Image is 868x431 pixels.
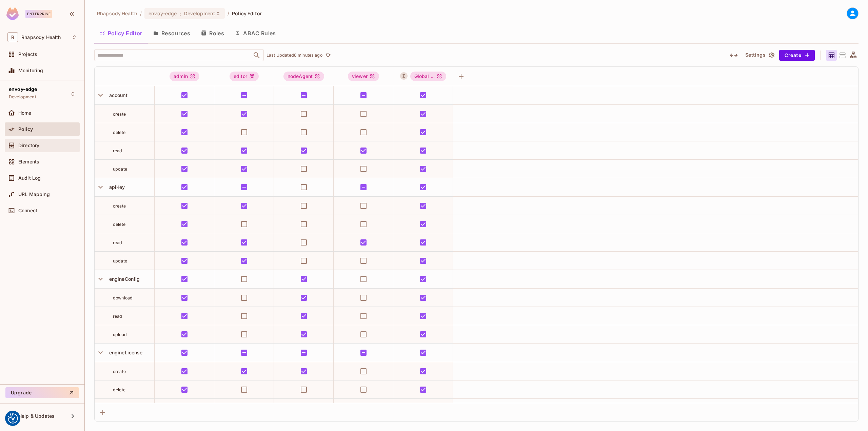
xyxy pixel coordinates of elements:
img: Revisit consent button [8,413,18,424]
span: refresh [325,52,331,59]
button: Resources [148,25,196,42]
span: create [113,369,126,374]
span: delete [113,130,125,135]
button: Policy Editor [94,25,148,42]
span: Policy Editor [232,10,262,17]
button: Open [252,51,261,60]
li: / [140,10,142,17]
button: Roles [196,25,230,42]
p: Last Updated 8 minutes ago [267,53,323,58]
span: create [113,203,126,209]
span: Monitoring [18,68,43,73]
span: Click to refresh data [323,51,332,59]
span: read [113,148,122,153]
span: envoy-edge [9,86,37,92]
button: Consent Preferences [8,413,18,424]
span: Connect [18,208,37,213]
span: the active workspace [97,10,137,17]
span: update [113,166,127,172]
div: nodeAgent [283,72,324,81]
span: URL Mapping [18,192,50,197]
span: download [113,295,133,300]
span: Elements [18,159,39,164]
span: Development [184,10,215,17]
span: Development [9,94,36,100]
span: apiKey [106,184,125,190]
div: Global ... [410,72,447,81]
div: Enterprise [25,10,52,18]
span: Help & Updates [18,413,55,419]
span: Projects [18,52,37,57]
button: refresh [324,51,332,59]
div: admin [170,72,199,81]
span: update [113,258,127,263]
span: envoy-edge [149,10,177,17]
button: A User Set is a dynamically conditioned role, grouping users based on real-time criteria. [400,72,408,80]
button: Upgrade [5,387,79,398]
span: Audit Log [18,175,41,181]
span: account [106,92,127,98]
span: : [179,11,181,16]
span: create [113,112,126,117]
span: Policy [18,126,33,132]
li: / [228,10,229,17]
span: Workspace: Rhapsody Health [21,35,61,40]
span: Directory [18,143,39,148]
span: read [113,314,122,319]
span: read [113,240,122,245]
span: engineConfig [106,276,140,282]
span: Global Envoy [410,72,447,81]
span: delete [113,222,125,227]
button: Settings [743,50,776,61]
button: ABAC Rules [230,25,281,42]
span: R [7,32,18,42]
div: editor [230,72,259,81]
img: SReyMgAAAABJRU5ErkJggg== [6,7,19,20]
span: Home [18,110,32,116]
div: viewer [348,72,379,81]
button: Create [779,50,815,61]
span: upload [113,332,127,337]
span: delete [113,387,125,392]
span: engineLicense [106,350,143,355]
